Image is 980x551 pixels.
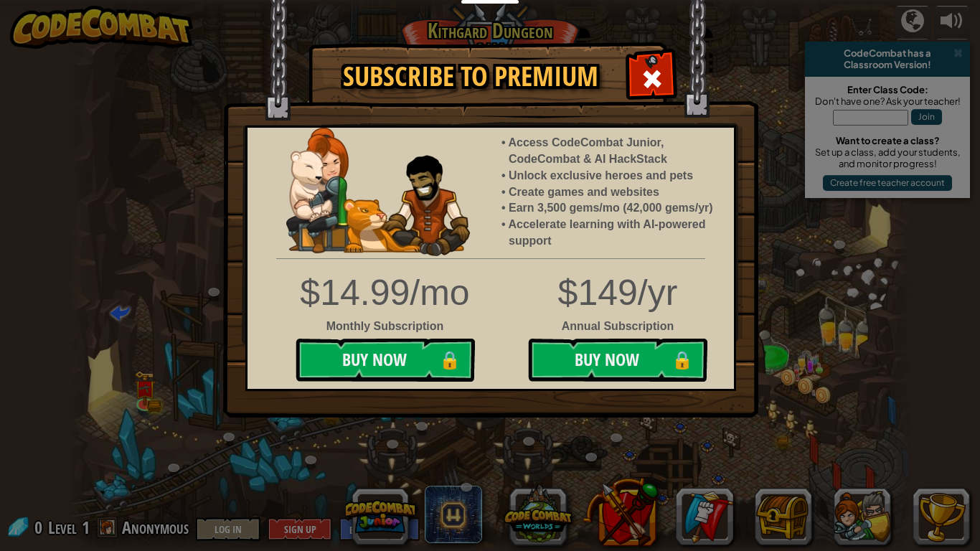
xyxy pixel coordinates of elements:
li: Accelerate learning with AI-powered support [509,217,720,250]
div: $14.99/mo [290,268,480,319]
h1: Subscribe to Premium [324,62,618,92]
div: Monthly Subscription [290,319,480,335]
li: Create games and websites [509,184,720,201]
li: Earn 3,500 gems/mo (42,000 gems/yr) [509,200,720,217]
button: Buy Now🔒 [528,339,707,382]
button: Buy Now🔒 [296,339,475,382]
li: Access CodeCombat Junior, CodeCombat & AI HackStack [509,135,720,168]
img: anya-and-nando-pet.webp [286,128,470,256]
div: $149/yr [237,268,745,319]
div: Annual Subscription [237,319,745,335]
li: Unlock exclusive heroes and pets [509,168,720,184]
